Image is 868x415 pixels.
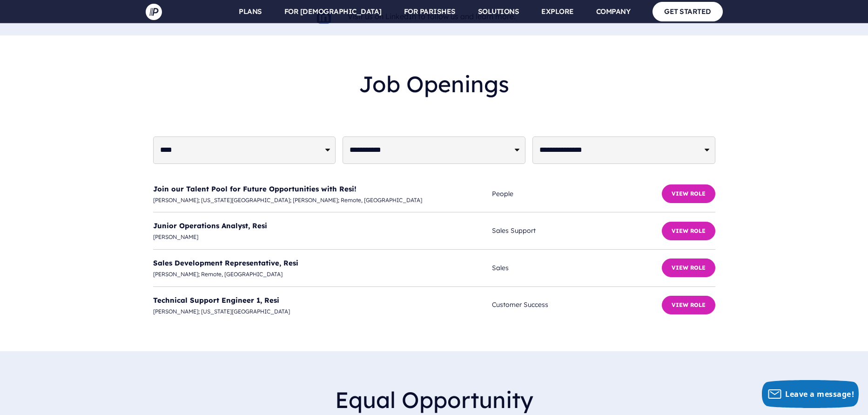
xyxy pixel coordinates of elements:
[762,380,859,408] button: Leave a message!
[662,259,715,277] button: View Role
[785,389,854,399] span: Leave a message!
[153,232,492,242] span: [PERSON_NAME]
[492,262,661,274] span: Sales
[153,221,267,230] a: Junior Operations Analyst, Resi
[153,184,357,193] a: Join our Talent Pool for Future Opportunities with Resi!
[662,222,715,240] button: View Role
[492,188,661,200] span: People
[662,184,715,203] button: View Role
[153,296,279,305] a: Technical Support Engineer 1, Resi
[492,299,661,311] span: Customer Success
[153,269,492,279] span: [PERSON_NAME]; Remote, [GEOGRAPHIC_DATA]
[653,2,723,21] a: GET STARTED
[153,195,492,205] span: [PERSON_NAME]; [US_STATE][GEOGRAPHIC_DATA]; [PERSON_NAME]; Remote, [GEOGRAPHIC_DATA]
[153,259,298,267] a: Sales Development Representative, Resi
[153,306,492,317] span: [PERSON_NAME]; [US_STATE][GEOGRAPHIC_DATA]
[662,296,715,314] button: View Role
[492,225,661,237] span: Sales Support
[153,63,715,105] h2: Job Openings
